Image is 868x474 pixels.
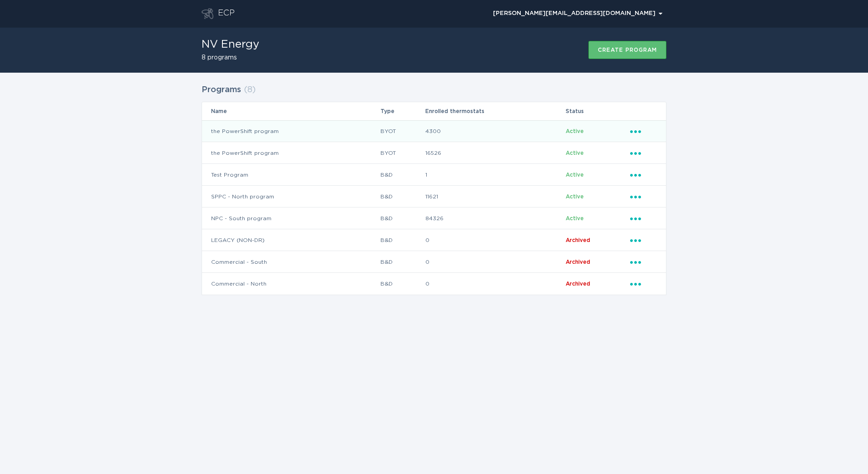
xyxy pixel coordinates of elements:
div: Popover menu [630,126,657,136]
th: Enrolled thermostats [425,102,565,120]
tr: 5753eebfd0614e638d7531d13116ea0c [202,273,666,295]
td: 0 [425,229,565,251]
td: B&D [380,229,425,251]
td: 0 [425,273,565,295]
td: B&D [380,164,425,186]
td: 4300 [425,120,565,142]
span: ( 8 ) [244,86,256,94]
tr: a03e689f29a4448196f87c51a80861dc [202,186,666,207]
td: Commercial - South [202,251,380,273]
td: LEGACY (NON-DR) [202,229,380,251]
span: Active [566,128,584,134]
span: Archived [566,259,590,265]
span: Active [566,216,584,221]
tr: 1d15b189bb4841f7a0043e8dad5f5fb7 [202,164,666,186]
h2: Programs [202,82,241,98]
td: BYOT [380,142,425,164]
div: Popover menu [630,192,657,202]
div: Popover menu [630,213,657,223]
span: Archived [566,237,590,243]
th: Name [202,102,380,120]
tr: 6ad4089a9ee14ed3b18f57c3ec8b7a15 [202,229,666,251]
div: [PERSON_NAME][EMAIL_ADDRESS][DOMAIN_NAME] [493,11,662,16]
td: B&D [380,273,425,295]
td: Test Program [202,164,380,186]
td: B&D [380,251,425,273]
td: the PowerShift program [202,142,380,164]
tr: 3caaf8c9363d40c086ae71ab552dadaa [202,207,666,229]
tr: 3428cbea457e408cb7b12efa83831df3 [202,142,666,164]
div: Popover menu [630,148,657,158]
td: 16526 [425,142,565,164]
tr: 1fc7cf08bae64b7da2f142a386c1aedb [202,120,666,142]
span: Active [566,194,584,199]
td: the PowerShift program [202,120,380,142]
div: Create program [598,47,657,53]
button: Open user account details [489,7,666,20]
div: Popover menu [630,279,657,289]
td: 0 [425,251,565,273]
td: BYOT [380,120,425,142]
div: Popover menu [489,7,666,20]
h2: 8 programs [202,54,259,61]
td: NPC - South program [202,207,380,229]
td: 11621 [425,186,565,207]
span: Active [566,172,584,178]
span: Archived [566,281,590,286]
span: Active [566,150,584,156]
div: Popover menu [630,257,657,267]
tr: Table Headers [202,102,666,120]
th: Status [565,102,630,120]
td: SPPC - North program [202,186,380,207]
div: ECP [218,8,235,19]
button: Go to dashboard [202,8,213,19]
td: 84326 [425,207,565,229]
div: Popover menu [630,170,657,180]
td: B&D [380,207,425,229]
th: Type [380,102,425,120]
td: B&D [380,186,425,207]
tr: d4842dc55873476caf04843bf39dc303 [202,251,666,273]
h1: NV Energy [202,39,259,50]
td: 1 [425,164,565,186]
button: Create program [588,41,666,59]
td: Commercial - North [202,273,380,295]
div: Popover menu [630,235,657,245]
